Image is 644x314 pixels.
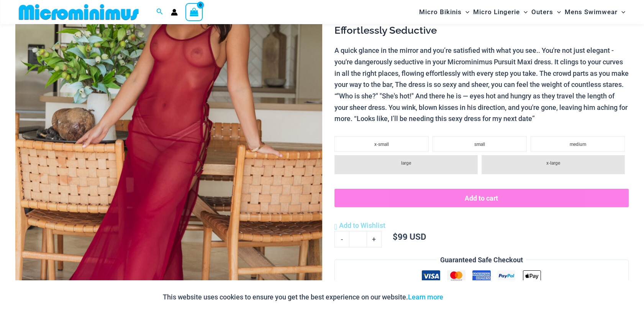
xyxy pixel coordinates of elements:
[401,160,411,166] span: large
[339,221,385,229] span: Add to Wishlist
[334,136,429,152] li: x-small
[393,231,426,242] bdi: 99 USD
[408,293,443,301] a: Learn more
[563,2,627,22] a: Mens SwimwearMenu ToggleMenu Toggle
[553,2,561,22] span: Menu Toggle
[417,2,471,22] a: Micro BikinisMenu ToggleMenu Toggle
[367,231,382,247] a: +
[393,231,398,242] span: $
[16,3,142,21] img: MM SHOP LOGO FLAT
[531,136,625,152] li: medium
[374,142,389,147] span: x-small
[416,1,629,23] nav: Site Navigation
[473,2,520,22] span: Micro Lingerie
[334,24,629,37] h3: Effortlessly Seductive
[437,254,526,266] legend: Guaranteed Safe Checkout
[546,160,560,166] span: x-large
[334,189,629,207] button: Add to cart
[531,2,553,22] span: Outers
[482,155,625,174] li: x-large
[334,220,385,231] a: Add to Wishlist
[349,231,367,247] input: Product quantity
[334,231,349,247] a: -
[334,45,629,124] p: A quick glance in the mirror and you’re satisfied with what you see.. You're not just elegant - y...
[163,291,443,303] p: This website uses cookies to ensure you get the best experience on our website.
[433,136,527,152] li: small
[419,2,462,22] span: Micro Bikinis
[156,7,163,17] a: Search icon link
[618,2,625,22] span: Menu Toggle
[334,155,478,174] li: large
[569,142,586,147] span: medium
[520,2,528,22] span: Menu Toggle
[171,9,178,16] a: Account icon link
[565,2,618,22] span: Mens Swimwear
[449,288,482,306] button: Accept
[471,2,529,22] a: Micro LingerieMenu ToggleMenu Toggle
[462,2,469,22] span: Menu Toggle
[185,3,203,21] a: View Shopping Cart, empty
[529,2,563,22] a: OutersMenu ToggleMenu Toggle
[474,142,485,147] span: small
